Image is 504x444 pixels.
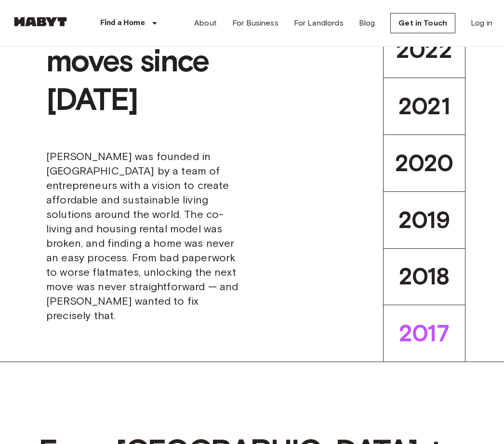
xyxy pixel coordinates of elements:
[100,17,145,29] p: Find a Home
[383,21,465,78] button: 2022
[398,206,450,234] span: 2019
[390,13,455,33] a: Get in Touch
[383,78,465,135] button: 2021
[383,248,465,305] button: 2018
[471,17,492,29] a: Log in
[395,149,453,177] span: 2020
[359,17,375,29] a: Blog
[398,92,450,121] span: 2021
[294,17,344,29] a: For Landlords
[46,3,244,149] span: Unlocking next moves since [DATE]
[399,262,450,291] span: 2018
[46,149,244,323] span: [PERSON_NAME] was founded in [GEOGRAPHIC_DATA] by a team of entrepreneurs with a vision to create...
[383,305,465,362] button: 2017
[12,17,69,27] img: Habyt
[383,135,465,191] button: 2020
[232,17,279,29] a: For Business
[399,319,450,348] span: 2017
[383,191,465,248] button: 2019
[396,36,452,64] span: 2022
[194,17,217,29] a: About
